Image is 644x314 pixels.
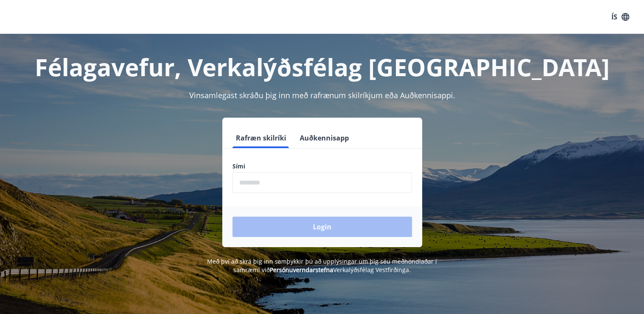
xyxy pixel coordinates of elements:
[207,257,437,274] span: Með því að skrá þig inn samþykkir þú að upplýsingar um þig séu meðhöndlaðar í samræmi við Verkalý...
[232,128,290,148] button: Rafræn skilríki
[189,90,455,100] span: Vinsamlegast skráðu þig inn með rafrænum skilríkjum eða Auðkennisappi.
[232,162,412,171] label: Sími
[28,51,617,83] h1: Félagavefur, Verkalýðsfélag [GEOGRAPHIC_DATA]
[607,9,634,25] button: ÍS
[270,266,333,274] a: Persónuverndarstefna
[296,128,352,148] button: Auðkennisapp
